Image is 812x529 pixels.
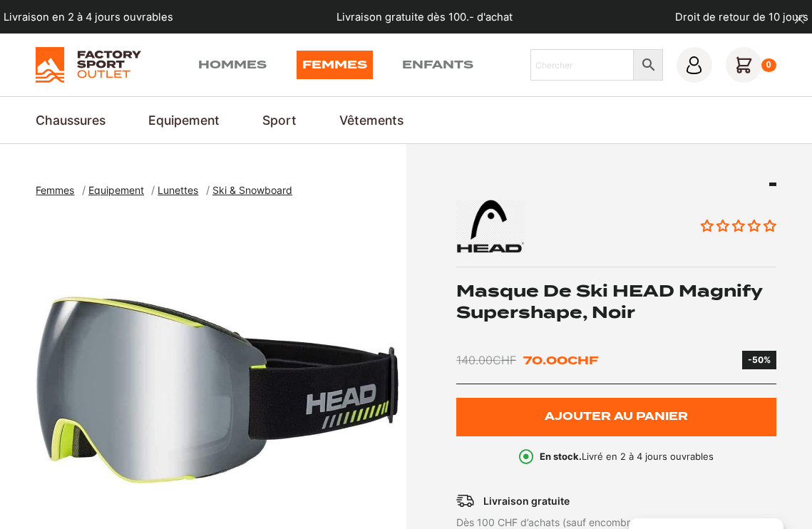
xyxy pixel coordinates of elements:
[4,9,173,25] p: Livraison en 2 à 4 jours ouvrables
[88,184,152,196] a: Equipement
[36,111,106,130] a: Chaussures
[540,450,714,464] p: Livré en 2 à 4 jours ouvrables
[675,9,808,25] p: Droit de retour de 10 jours
[456,281,776,324] h1: Masque De Ski HEAD Magnify Supershape, Noir
[336,9,513,25] p: Livraison gratuite dès 100.- d'achat
[158,184,198,196] span: Lunettes
[88,184,144,196] span: Equipement
[148,111,220,130] a: Equipement
[787,7,812,32] button: dismiss
[493,353,516,367] span: CHF
[523,354,598,367] bdi: 70.00
[402,51,473,79] a: Enfants
[567,354,598,367] span: CHF
[761,58,776,73] div: 0
[36,184,82,196] a: Femmes
[545,411,688,423] span: Ajouter au panier
[36,183,299,198] nav: breadcrumbs
[748,354,771,366] div: -50%
[212,184,300,196] a: Ski & Snowboard
[36,47,140,83] img: Factory Sport Outlet
[456,398,776,436] button: Ajouter au panier
[456,353,516,367] bdi: 140.00
[297,51,373,79] a: Femmes
[339,111,404,130] a: Vêtements
[530,49,634,81] input: Chercher
[212,184,292,196] span: Ski & Snowboard
[262,111,297,130] a: Sport
[483,493,570,508] p: Livraison gratuite
[198,51,267,79] a: Hommes
[36,184,74,196] span: Femmes
[540,451,582,462] b: En stock.
[158,184,206,196] a: Lunettes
